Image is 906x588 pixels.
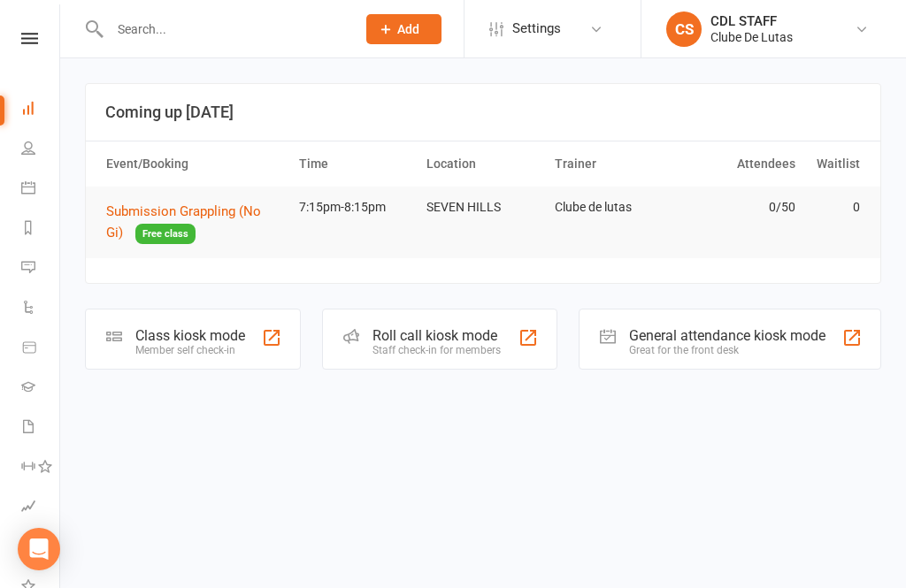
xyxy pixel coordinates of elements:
[98,141,291,187] th: Event/Booking
[372,327,501,344] div: Roll call kiosk mode
[21,130,61,170] a: People
[21,488,61,528] a: Assessments
[21,90,61,130] a: Dashboard
[418,141,547,187] th: Location
[21,210,61,249] a: Reports
[547,187,675,228] td: Clube de lutas
[135,327,245,344] div: Class kiosk mode
[675,141,803,187] th: Attendees
[106,203,261,241] span: Submission Grappling (No Gi)
[291,141,419,187] th: Time
[18,528,60,570] div: Open Intercom Messenger
[291,187,419,228] td: 7:15pm-8:15pm
[666,11,702,47] div: CS
[106,201,283,244] button: Submission Grappling (No Gi)Free class
[675,187,803,228] td: 0/50
[397,22,419,36] span: Add
[21,329,61,369] a: Product Sales
[803,187,867,228] td: 0
[710,29,793,45] div: Clube De Lutas
[803,141,867,187] th: Waitlist
[629,344,825,356] div: Great for the front desk
[512,9,561,49] span: Settings
[366,14,441,44] button: Add
[104,17,343,42] input: Search...
[418,187,547,228] td: SEVEN HILLS
[21,170,61,210] a: Calendar
[710,13,793,29] div: CDL STAFF
[105,103,861,121] h3: Coming up [DATE]
[372,344,501,356] div: Staff check-in for members
[135,224,196,244] span: Free class
[547,141,675,187] th: Trainer
[135,344,245,356] div: Member self check-in
[629,327,825,344] div: General attendance kiosk mode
